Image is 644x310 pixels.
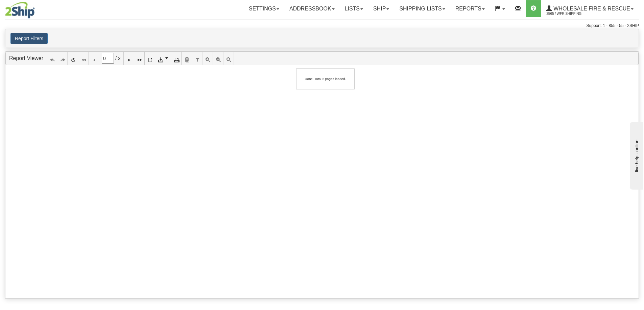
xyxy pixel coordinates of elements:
[300,72,351,86] div: Done. Total 2 pages loaded.
[10,33,48,44] button: Report Filters
[124,52,134,65] a: Next Page
[118,55,121,62] span: 2
[546,10,597,17] span: 2565 / WFR Shipping
[115,55,117,62] span: /
[450,0,490,17] a: Reports
[5,23,639,29] div: Support: 1 - 855 - 55 - 2SHIP
[340,0,368,17] a: Lists
[368,0,394,17] a: Ship
[5,6,63,11] div: live help - online
[9,55,43,61] a: Report Viewer
[145,52,155,65] a: Toggle Print Preview
[284,0,340,17] a: Addressbook
[394,0,450,17] a: Shipping lists
[171,52,182,65] a: Print
[628,120,643,189] iframe: chat widget
[244,0,284,17] a: Settings
[541,0,639,17] a: WHOLESALE FIRE & RESCUE 2565 / WFR Shipping
[5,2,35,19] img: logo2565.jpg
[552,6,630,11] span: WHOLESALE FIRE & RESCUE
[155,52,171,65] a: Export
[68,52,78,65] a: Refresh
[134,52,145,65] a: Last Page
